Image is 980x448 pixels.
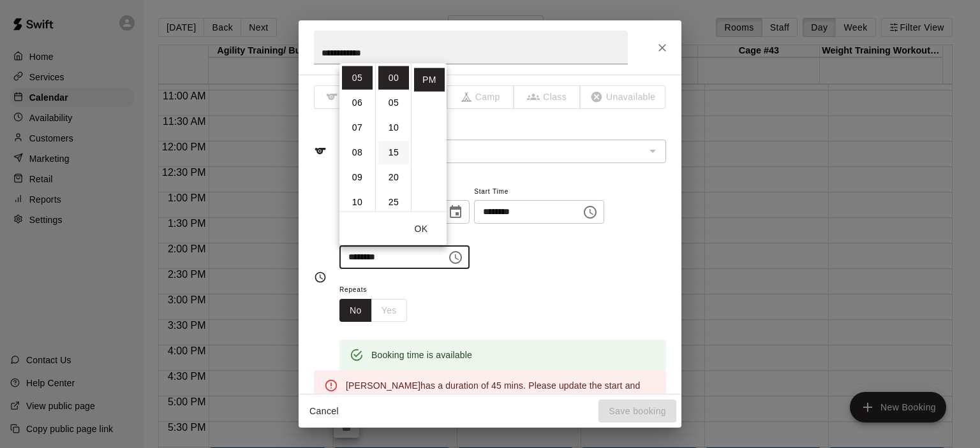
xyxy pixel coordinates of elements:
[651,36,674,59] button: Close
[339,63,375,211] ul: Select hours
[378,90,409,114] li: 5 minutes
[378,115,409,139] li: 10 minutes
[378,140,409,164] li: 15 minutes
[474,184,604,201] span: Start Time
[339,299,372,322] button: No
[339,282,417,299] span: Repeats
[342,140,373,164] li: 8 hours
[581,85,666,109] span: The type of an existing booking cannot be changed
[378,66,409,89] li: 0 minutes
[342,66,373,89] li: 5 hours
[304,400,345,423] button: Cancel
[314,271,327,284] svg: Timing
[339,140,666,163] div: The service of an existing booking cannot be changed
[342,41,373,64] li: 4 hours
[378,190,409,213] li: 25 minutes
[414,43,445,66] li: AM
[314,85,381,109] span: The type of an existing booking cannot be changed
[342,90,373,114] li: 6 hours
[514,85,581,109] span: The type of an existing booking cannot be changed
[401,217,442,240] button: OK
[339,299,407,322] div: outlined button group
[342,115,373,139] li: 7 hours
[443,199,468,225] button: Choose date, selected date is Aug 19, 2025
[447,85,514,109] span: The type of an existing booking cannot be changed
[342,190,373,213] li: 10 hours
[342,165,373,189] li: 9 hours
[378,165,409,189] li: 20 minutes
[371,343,472,366] div: Booking time is available
[443,245,468,270] button: Choose time, selected time is 5:00 PM
[314,145,327,157] svg: Service
[411,63,447,211] ul: Select meridiem
[346,374,656,410] div: [PERSON_NAME] has a duration of 45 mins . Please update the start and end times.
[375,63,411,211] ul: Select minutes
[577,199,603,225] button: Choose time, selected time is 4:30 PM
[414,68,445,91] li: PM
